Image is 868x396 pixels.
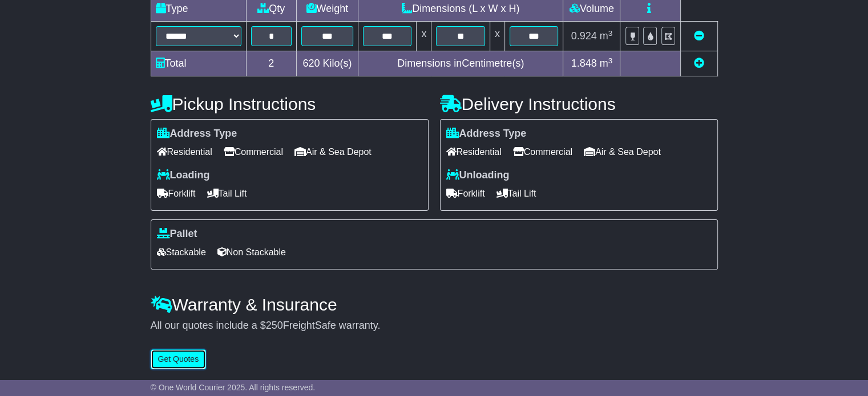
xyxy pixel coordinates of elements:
[151,383,316,392] span: © One World Courier 2025. All rights reserved.
[224,143,283,161] span: Commercial
[217,243,286,261] span: Non Stackable
[496,185,536,202] span: Tail Lift
[157,128,237,140] label: Address Type
[584,143,661,161] span: Air & Sea Depot
[157,185,196,202] span: Forklift
[571,30,597,42] span: 0.924
[157,243,206,261] span: Stackable
[446,143,502,161] span: Residential
[608,56,613,65] sup: 3
[694,30,704,42] a: Remove this item
[151,51,246,76] td: Total
[694,58,704,69] a: Add new item
[600,58,613,69] span: m
[151,320,718,332] div: All our quotes include a $ FreightSafe warranty.
[608,29,613,38] sup: 3
[513,143,572,161] span: Commercial
[157,228,197,240] label: Pallet
[157,143,212,161] span: Residential
[157,169,210,182] label: Loading
[246,51,296,76] td: 2
[302,58,320,69] span: 620
[266,320,283,331] span: 250
[440,95,718,113] h4: Delivery Instructions
[490,22,504,51] td: x
[151,295,718,314] h4: Warranty & Insurance
[571,58,597,69] span: 1.848
[446,128,527,140] label: Address Type
[446,169,510,182] label: Unloading
[417,22,431,51] td: x
[358,51,563,76] td: Dimensions in Centimetre(s)
[207,185,247,202] span: Tail Lift
[296,51,358,76] td: Kilo(s)
[151,349,207,369] button: Get Quotes
[600,30,613,42] span: m
[446,185,485,202] span: Forklift
[294,143,372,161] span: Air & Sea Depot
[151,95,429,113] h4: Pickup Instructions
